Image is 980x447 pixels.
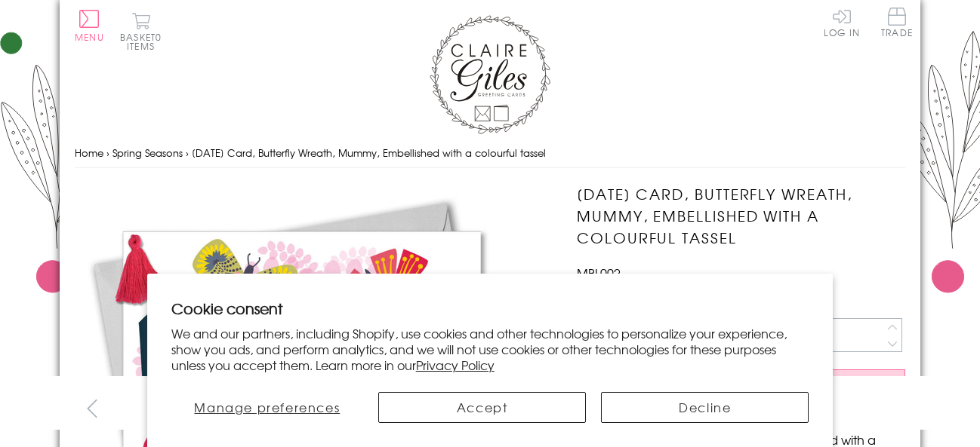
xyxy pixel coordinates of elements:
[194,398,340,416] span: Manage preferences
[192,145,546,160] span: [DATE] Card, Butterfly Wreath, Mummy, Embellished with a colourful tassel
[601,392,809,423] button: Decline
[577,264,621,282] span: MBL002
[112,145,183,160] a: Spring Seasons
[881,8,913,40] a: Trade
[75,138,905,169] nav: breadcrumbs
[824,8,860,37] a: Log In
[378,392,586,423] button: Accept
[186,145,189,160] span: ›
[430,15,550,134] img: Claire Giles Greetings Cards
[171,392,363,423] button: Manage preferences
[127,30,162,53] span: 0 items
[75,145,103,160] a: Home
[75,30,104,44] span: Menu
[75,10,104,41] button: Menu
[171,326,809,372] p: We and our partners, including Shopify, use cookies and other technologies to personalize your ex...
[171,298,809,319] h2: Cookie consent
[120,12,162,51] button: Basket0 items
[416,356,495,374] a: Privacy Policy
[577,183,905,248] h1: [DATE] Card, Butterfly Wreath, Mummy, Embellished with a colourful tassel
[106,145,109,160] span: ›
[881,8,913,37] span: Trade
[75,391,109,425] button: prev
